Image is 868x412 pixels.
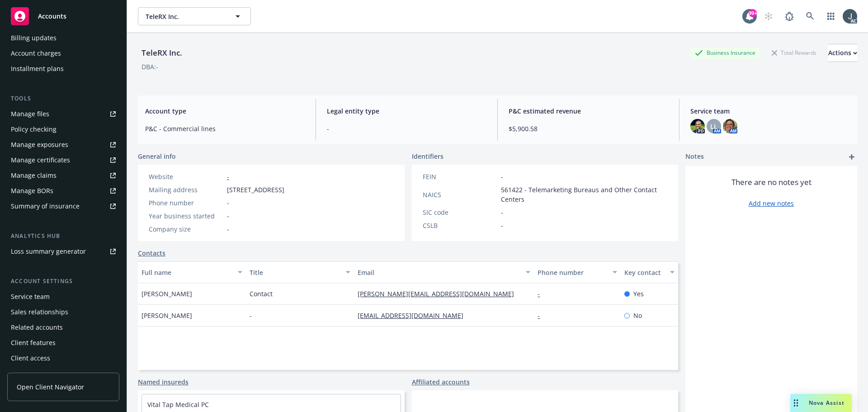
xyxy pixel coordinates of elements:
button: Key contact [621,261,678,283]
a: Loss summary generator [7,244,119,259]
img: photo [723,119,737,133]
div: Mailing address [149,185,223,194]
a: Contacts [138,248,165,258]
div: Total Rewards [767,47,821,58]
div: Analytics hub [7,232,119,241]
span: Nova Assist [809,399,844,407]
div: Installment plans [11,62,64,76]
div: Loss summary generator [11,244,86,259]
div: TeleRX Inc. [138,47,186,59]
div: FEIN [423,172,497,181]
div: 99+ [749,9,757,17]
a: [EMAIL_ADDRESS][DOMAIN_NAME] [358,311,471,320]
a: - [538,311,547,320]
div: Website [149,172,223,181]
div: Account settings [7,277,119,286]
a: Sales relationships [7,305,119,319]
span: - [227,211,229,221]
span: - [327,124,486,133]
span: [PERSON_NAME] [142,289,192,298]
span: [PERSON_NAME] [142,311,192,320]
span: - [501,221,503,230]
a: Billing updates [7,31,119,45]
div: Service team [11,289,50,304]
div: Policy checking [11,122,57,137]
span: $5,900.58 [509,124,668,133]
span: Contact [250,289,273,298]
div: Manage certificates [11,153,70,167]
a: [PERSON_NAME][EMAIL_ADDRESS][DOMAIN_NAME] [358,289,521,298]
button: Title [246,261,354,283]
div: Related accounts [11,320,63,335]
div: DBA: - [142,62,158,71]
span: Yes [633,289,644,298]
a: Affiliated accounts [412,377,470,387]
a: - [227,172,229,181]
div: Manage files [11,107,49,121]
button: Actions [828,44,857,62]
a: Manage BORs [7,184,119,198]
a: Manage claims [7,168,119,183]
div: Sales relationships [11,305,68,319]
button: Phone number [534,261,620,283]
span: Identifiers [412,152,443,161]
span: Open Client Navigator [17,382,84,392]
div: Email [358,268,520,277]
div: Full name [142,268,232,277]
div: Year business started [149,211,223,221]
div: Client features [11,336,56,350]
div: Billing updates [11,31,57,45]
img: photo [843,9,857,24]
span: Accounts [38,13,66,20]
div: Key contact [624,268,665,277]
div: Phone number [149,198,223,208]
a: Manage certificates [7,153,119,167]
a: Vital Tap Medical PC [147,400,209,409]
span: Service team [690,106,850,116]
a: Accounts [7,4,119,29]
img: photo [690,119,705,133]
div: NAICS [423,190,497,199]
a: Manage files [7,107,119,121]
span: [STREET_ADDRESS] [227,185,284,194]
span: 561422 - Telemarketing Bureaus and Other Contact Centers [501,185,668,204]
a: Start snowing [759,7,778,25]
div: Manage claims [11,168,57,183]
button: TeleRX Inc. [138,7,251,25]
a: Report a Bug [780,7,798,25]
div: Manage BORs [11,184,53,198]
span: Legal entity type [327,106,486,116]
span: No [633,311,642,320]
button: Full name [138,261,246,283]
a: add [846,152,857,162]
a: Account charges [7,46,119,61]
a: Manage exposures [7,137,119,152]
div: Tools [7,94,119,103]
span: - [227,224,229,234]
span: General info [138,152,176,161]
span: Notes [685,152,704,162]
span: - [227,198,229,208]
button: Nova Assist [790,394,852,412]
div: Title [250,268,340,277]
span: LL [710,122,717,131]
div: Summary of insurance [11,199,80,213]
a: Related accounts [7,320,119,335]
span: There are no notes yet [731,177,811,188]
a: - [538,289,547,298]
div: Account charges [11,46,61,61]
a: Service team [7,289,119,304]
button: Email [354,261,534,283]
a: Client access [7,351,119,365]
span: TeleRX Inc. [146,12,224,21]
div: Manage exposures [11,137,68,152]
span: - [501,172,503,181]
a: Client features [7,336,119,350]
a: Switch app [822,7,840,25]
a: Installment plans [7,62,119,76]
div: Business Insurance [690,47,760,58]
span: Account type [145,106,305,116]
div: SIC code [423,208,497,217]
